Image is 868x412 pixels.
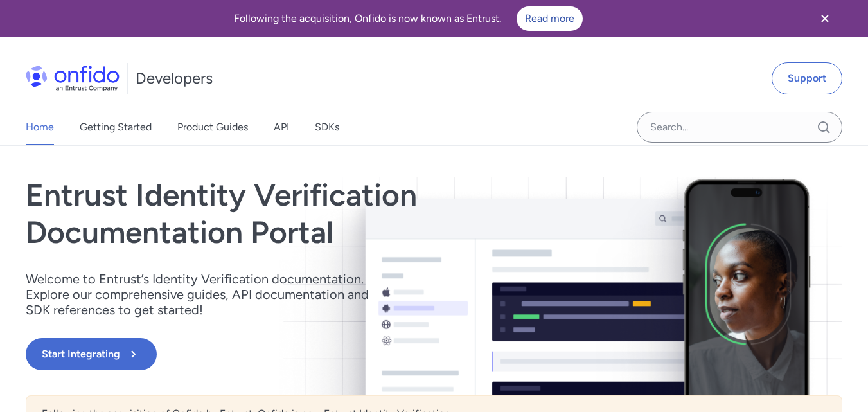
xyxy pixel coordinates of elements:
[274,109,289,145] a: API
[177,109,248,145] a: Product Guides
[772,62,842,94] a: Support
[517,6,583,31] a: Read more
[80,109,152,145] a: Getting Started
[26,109,54,145] a: Home
[15,6,801,31] div: Following the acquisition, Onfido is now known as Entrust.
[26,338,157,370] button: Start Integrating
[801,3,849,35] button: Close banner
[26,66,120,91] img: Onfido Logo
[136,68,213,89] h1: Developers
[817,11,833,26] svg: Close banner
[26,338,598,370] a: Start Integrating
[315,109,339,145] a: SDKs
[26,271,385,318] p: Welcome to Entrust’s Identity Verification documentation. Explore our comprehensive guides, API d...
[26,177,598,251] h1: Entrust Identity Verification Documentation Portal
[637,112,842,143] input: Onfido search input field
